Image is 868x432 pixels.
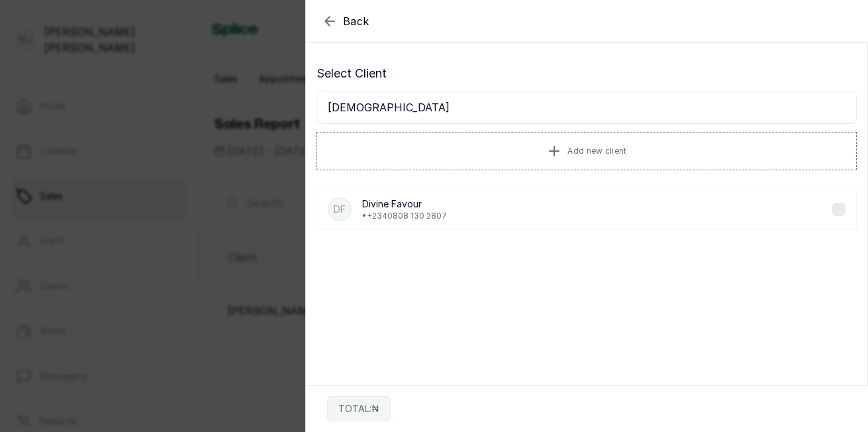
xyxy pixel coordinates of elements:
button: Add new client [316,132,857,170]
p: • +234 0808 130 2807 [362,211,447,221]
input: Search for a client by name, phone number, or email. [316,91,857,124]
span: Add new client [567,146,626,156]
p: TOTAL: ₦ [338,402,379,415]
p: Select Client [316,64,857,83]
p: DF [334,203,346,216]
button: Back [322,13,369,29]
p: Divine Favour [362,197,447,211]
span: Back [343,13,369,29]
